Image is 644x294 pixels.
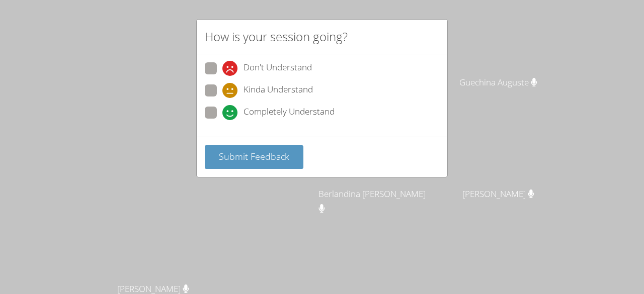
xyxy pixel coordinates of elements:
[219,150,289,162] span: Submit Feedback
[244,105,335,120] span: Completely Understand
[244,61,312,76] span: Don't Understand
[244,83,313,98] span: Kinda Understand
[205,28,348,46] h2: How is your session going?
[205,145,303,169] button: Submit Feedback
